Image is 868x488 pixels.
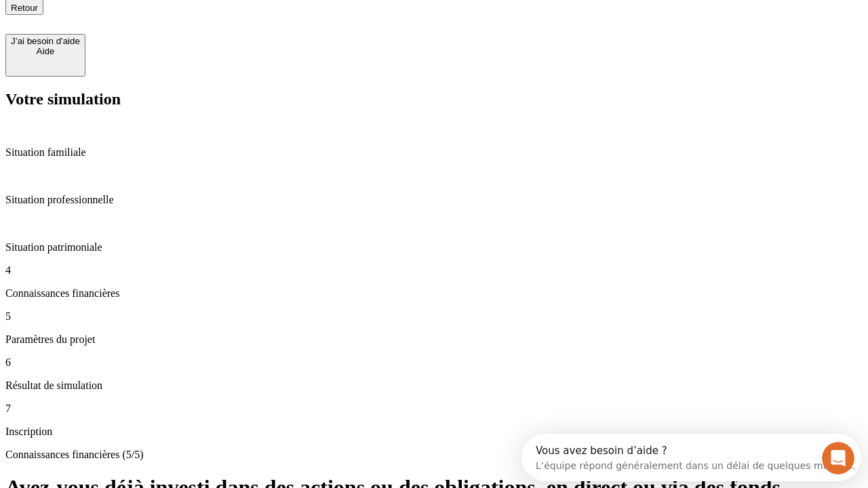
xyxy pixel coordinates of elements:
[5,287,863,300] p: Connaissances financières
[822,442,854,474] iframe: Intercom live chat
[5,90,863,108] h2: Votre simulation
[5,333,863,346] p: Paramètres du projet
[5,194,863,206] p: Situation professionnelle
[5,34,85,77] button: J’ai besoin d'aideAide
[5,426,863,438] p: Inscription
[5,357,863,369] p: 6
[5,310,863,323] p: 5
[5,403,863,415] p: 7
[521,434,861,481] iframe: Intercom live chat discovery launcher
[11,36,80,46] div: J’ai besoin d'aide
[5,449,863,461] p: Connaissances financières (5/5)
[5,146,863,159] p: Situation familiale
[5,5,374,43] div: Ouvrir le Messenger Intercom
[11,3,38,13] span: Retour
[5,380,863,392] p: Résultat de simulation
[5,241,863,253] p: Situation patrimoniale
[14,22,334,37] div: L’équipe répond généralement dans un délai de quelques minutes.
[5,264,863,277] p: 4
[11,46,80,56] div: Aide
[14,12,334,22] div: Vous avez besoin d’aide ?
